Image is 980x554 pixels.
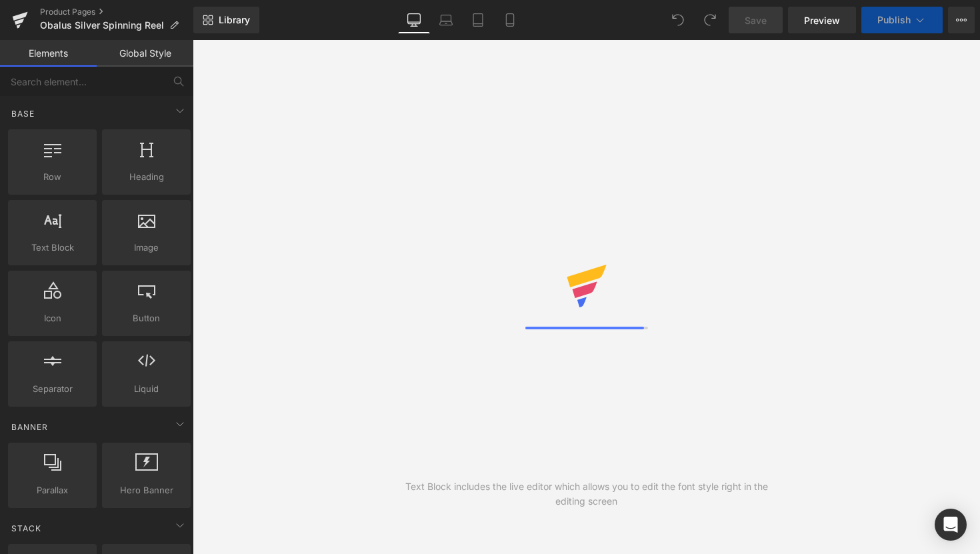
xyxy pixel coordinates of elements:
a: Preview [788,7,856,33]
a: Product Pages [40,7,193,17]
button: Redo [697,7,723,33]
a: Desktop [398,7,430,33]
span: Image [106,241,187,255]
button: Publish [861,7,943,33]
span: Parallax [12,483,93,497]
span: Obalus Silver Spinning Reel [40,20,164,31]
span: Heading [106,170,187,184]
span: Stack [10,522,43,535]
a: Mobile [494,7,526,33]
span: Button [106,311,187,325]
span: Text Block [12,241,93,255]
span: Icon [12,311,93,325]
span: Banner [10,421,49,433]
a: Tablet [462,7,494,33]
a: New Library [193,7,259,33]
span: Preview [804,13,840,27]
span: Save [745,13,767,27]
a: Laptop [430,7,462,33]
button: Undo [665,7,691,33]
a: Global Style [97,40,193,67]
span: Separator [12,382,93,396]
span: Publish [877,15,911,25]
span: Row [12,170,93,184]
span: Hero Banner [106,483,187,497]
span: Liquid [106,382,187,396]
div: Text Block includes the live editor which allows you to edit the font style right in the editing ... [389,479,783,509]
button: More [948,7,975,33]
span: Library [219,14,250,26]
span: Base [10,107,36,120]
div: Open Intercom Messenger [935,509,967,541]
